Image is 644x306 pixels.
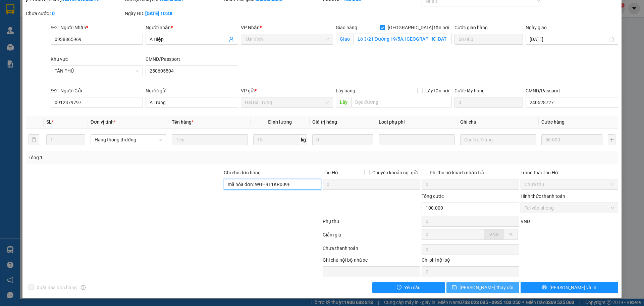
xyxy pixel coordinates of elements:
div: Giảm giá [322,231,421,243]
label: Ghi chú đơn hàng [224,170,261,175]
label: Cước giao hàng [454,25,488,30]
span: SL [46,119,52,125]
span: printer [542,285,547,290]
span: kg [300,134,307,145]
input: Ghi Chú [460,134,536,145]
div: Người gửi [146,87,238,94]
span: Giao [336,34,354,44]
input: 0 [541,134,602,145]
div: Ghi chú nội bộ nhà xe [323,256,420,266]
span: Yêu cầu [404,284,421,291]
button: exclamation-circleYêu cầu [372,282,445,293]
span: user-add [229,37,234,42]
div: CMND/Passport [146,55,238,63]
input: Ghi chú đơn hàng [224,179,321,190]
div: Chưa cước : [26,10,123,17]
span: Tại văn phòng [525,203,614,213]
button: delete [29,134,39,145]
span: % [509,232,513,237]
span: Chưa thu [525,179,614,189]
span: Tên hàng [172,119,194,125]
button: printer[PERSON_NAME] và In [521,282,618,293]
span: VND [521,219,530,224]
div: Khu vực [51,55,143,63]
div: VP gửi [241,87,333,94]
div: Chi phí nội bộ [422,256,519,266]
span: info-circle [81,285,86,290]
span: Giá trị hàng [312,119,337,125]
div: CMND/Passport [526,87,618,94]
input: Ngày giao [530,36,608,43]
span: Hàng thông thường [95,135,162,145]
label: Ngày giao [526,25,547,30]
span: exclamation-circle [397,285,401,290]
span: [PERSON_NAME] thay đổi [460,284,513,291]
span: TÂN PHÚ [55,66,139,76]
span: Chuyển khoản ng. gửi [370,169,420,176]
span: Định lượng [268,119,292,125]
div: SĐT Người Nhận [51,24,143,31]
span: Lấy tận nơi [423,87,452,94]
span: VP Nhận [241,25,260,30]
span: Đơn vị tính [91,119,116,125]
input: Giao tận nơi [354,34,452,44]
span: Thu Hộ [323,170,338,175]
input: Cước lấy hàng [454,97,523,108]
span: Tân Bình [245,34,329,44]
span: Hai Bà Trưng [245,97,329,107]
div: Phụ thu [322,218,421,229]
div: Ngày GD: [125,10,222,17]
input: Dọc đường [351,97,452,107]
span: save [452,285,457,290]
input: Cước giao hàng [454,34,523,45]
input: VD: Bàn, Ghế [172,134,248,145]
div: Trạng thái Thu Hộ [521,169,618,176]
b: 0 [52,11,55,16]
span: Giao hàng [336,25,357,30]
span: Lấy [336,97,351,107]
button: save[PERSON_NAME] thay đổi [446,282,519,293]
span: Xuất hóa đơn hàng [34,284,79,291]
span: [PERSON_NAME] và In [549,284,596,291]
b: [DATE] 10:48 [145,11,172,16]
span: VND [489,232,499,237]
div: SĐT Người Gửi [51,87,143,94]
label: Hình thức thanh toán [521,193,565,199]
span: Tổng cước [422,193,444,199]
label: Cước lấy hàng [454,88,485,93]
div: Người nhận [146,24,238,31]
span: Phí thu hộ khách nhận trả [427,169,487,176]
span: Cước hàng [541,119,565,125]
div: Tổng: 1 [29,154,249,161]
th: Loại phụ phí [376,116,457,129]
input: 0 [312,134,373,145]
th: Ghi chú [458,116,539,129]
span: Lấy hàng [336,88,355,93]
button: plus [608,134,615,145]
span: [GEOGRAPHIC_DATA] tận nơi [385,24,452,31]
div: Chưa thanh toán [322,245,421,256]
